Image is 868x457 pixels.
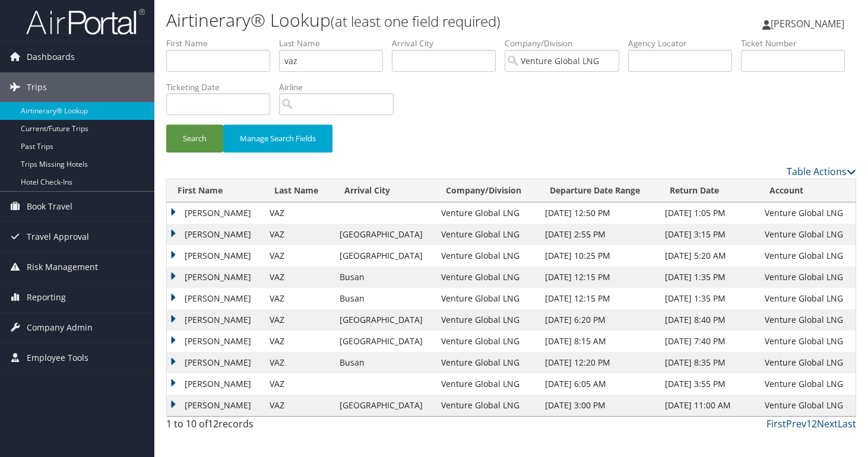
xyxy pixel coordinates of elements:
[659,395,759,416] td: [DATE] 11:00 AM
[539,309,659,331] td: [DATE] 6:20 PM
[167,179,264,202] th: First Name: activate to sort column ascending
[334,352,436,373] td: Busan
[659,373,759,395] td: [DATE] 3:55 PM
[27,252,98,282] span: Risk Management
[27,222,89,252] span: Travel Approval
[539,266,659,288] td: [DATE] 12:15 PM
[759,266,856,288] td: Venture Global LNG
[659,179,759,202] th: Return Date: activate to sort column ascending
[759,309,856,331] td: Venture Global LNG
[334,288,436,309] td: Busan
[264,179,334,202] th: Last Name: activate to sort column ascending
[166,417,325,437] div: 1 to 10 of records
[167,202,264,224] td: [PERSON_NAME]
[759,331,856,352] td: Venture Global LNG
[435,266,539,288] td: Venture Global LNG
[167,266,264,288] td: [PERSON_NAME]
[539,202,659,224] td: [DATE] 12:50 PM
[334,395,436,416] td: [GEOGRAPHIC_DATA]
[817,417,838,430] a: Next
[659,224,759,245] td: [DATE] 3:15 PM
[659,331,759,352] td: [DATE] 7:40 PM
[539,245,659,266] td: [DATE] 10:25 PM
[27,42,75,72] span: Dashboards
[786,417,806,430] a: Prev
[167,288,264,309] td: [PERSON_NAME]
[264,352,334,373] td: VAZ
[264,202,334,224] td: VAZ
[659,288,759,309] td: [DATE] 1:35 PM
[334,245,436,266] td: [GEOGRAPHIC_DATA]
[759,395,856,416] td: Venture Global LNG
[331,11,500,31] small: (at least one field required)
[334,224,436,245] td: [GEOGRAPHIC_DATA]
[659,245,759,266] td: [DATE] 5:20 AM
[435,224,539,245] td: Venture Global LNG
[264,309,334,331] td: VAZ
[539,373,659,395] td: [DATE] 6:05 AM
[759,288,856,309] td: Venture Global LNG
[27,343,88,373] span: Employee Tools
[741,37,854,49] label: Ticket Number
[766,417,786,430] a: First
[27,313,93,342] span: Company Admin
[167,395,264,416] td: [PERSON_NAME]
[539,331,659,352] td: [DATE] 8:15 AM
[334,309,436,331] td: [GEOGRAPHIC_DATA]
[264,288,334,309] td: VAZ
[787,165,856,178] a: Table Actions
[806,417,812,430] a: 1
[334,179,436,202] th: Arrival City: activate to sort column ascending
[659,266,759,288] td: [DATE] 1:35 PM
[264,331,334,352] td: VAZ
[812,417,817,430] a: 2
[27,72,47,102] span: Trips
[264,224,334,245] td: VAZ
[659,202,759,224] td: [DATE] 1:05 PM
[771,17,844,30] span: [PERSON_NAME]
[167,224,264,245] td: [PERSON_NAME]
[334,266,436,288] td: Busan
[539,395,659,416] td: [DATE] 3:00 PM
[279,37,392,49] label: Last Name
[392,37,505,49] label: Arrival City
[759,202,856,224] td: Venture Global LNG
[167,352,264,373] td: [PERSON_NAME]
[435,202,539,224] td: Venture Global LNG
[279,81,403,93] label: Airline
[628,37,741,49] label: Agency Locator
[435,288,539,309] td: Venture Global LNG
[539,288,659,309] td: [DATE] 12:15 PM
[264,245,334,266] td: VAZ
[435,331,539,352] td: Venture Global LNG
[759,245,856,266] td: Venture Global LNG
[759,224,856,245] td: Venture Global LNG
[264,266,334,288] td: VAZ
[659,352,759,373] td: [DATE] 8:35 PM
[223,125,332,153] button: Manage Search Fields
[838,417,856,430] a: Last
[539,224,659,245] td: [DATE] 2:55 PM
[762,6,856,42] a: [PERSON_NAME]
[505,37,628,49] label: Company/Division
[759,352,856,373] td: Venture Global LNG
[208,417,218,430] span: 12
[264,395,334,416] td: VAZ
[435,309,539,331] td: Venture Global LNG
[167,331,264,352] td: [PERSON_NAME]
[264,373,334,395] td: VAZ
[334,331,436,352] td: [GEOGRAPHIC_DATA]
[759,373,856,395] td: Venture Global LNG
[27,192,72,221] span: Book Travel
[26,8,145,36] img: airportal-logo.png
[435,373,539,395] td: Venture Global LNG
[167,373,264,395] td: [PERSON_NAME]
[435,395,539,416] td: Venture Global LNG
[435,179,539,202] th: Company/Division
[659,309,759,331] td: [DATE] 8:40 PM
[435,352,539,373] td: Venture Global LNG
[539,179,659,202] th: Departure Date Range: activate to sort column ascending
[167,309,264,331] td: [PERSON_NAME]
[27,283,66,312] span: Reporting
[167,245,264,266] td: [PERSON_NAME]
